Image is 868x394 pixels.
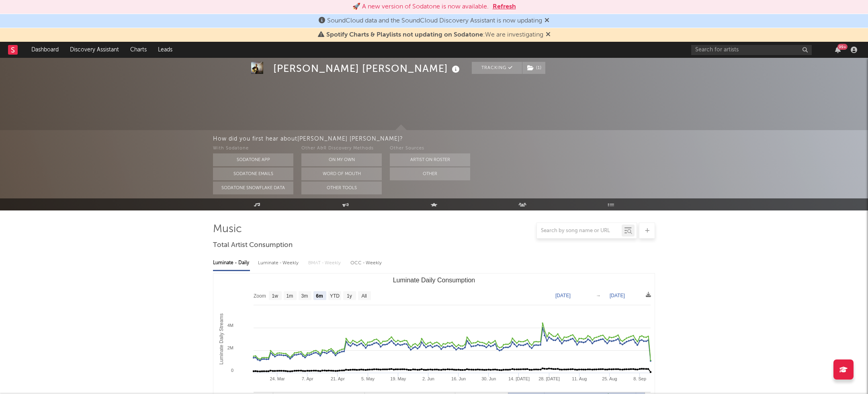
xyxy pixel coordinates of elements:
button: Other Tools [301,182,382,194]
button: Artist on Roster [390,153,470,166]
div: How did you first hear about [PERSON_NAME] [PERSON_NAME] ? [213,134,868,144]
span: Spotify Charts & Playlists not updating on Sodatone [326,32,483,38]
div: With Sodatone [213,144,293,153]
text: 14. [DATE] [508,376,530,381]
a: Leads [152,42,178,58]
text: 19. May [390,376,406,381]
text: All [361,293,366,299]
a: Charts [125,42,152,58]
text: 28. [DATE] [538,376,560,381]
text: 25. Aug [602,376,617,381]
button: (1) [522,62,545,74]
input: Search by song name or URL [537,228,622,234]
span: Total Artist Consumption [213,241,293,250]
text: 30. Jun [481,376,496,381]
button: Sodatone Snowflake Data [213,182,293,194]
text: 6m [316,293,323,299]
text: [DATE] [610,293,625,298]
span: Dismiss [545,18,549,24]
text: YTD [330,293,340,299]
div: [PERSON_NAME] [PERSON_NAME] [273,62,462,75]
button: Tracking [472,62,522,74]
div: Luminate - Daily [213,256,250,270]
button: Word Of Mouth [301,167,382,180]
text: 2M [227,345,233,350]
span: SoundCloud data and the SoundCloud Discovery Assistant is now updating [327,18,542,24]
input: Search for artists [691,45,812,55]
button: Refresh [493,2,516,12]
a: Discovery Assistant [64,42,125,58]
text: Luminate Daily Consumption [393,277,475,284]
button: Other [390,167,470,180]
text: Zoom [254,293,266,299]
text: 16. Jun [451,376,466,381]
a: Dashboard [26,42,64,58]
button: On My Own [301,153,382,166]
div: OCC - Weekly [350,256,383,270]
text: [DATE] [555,293,571,298]
text: Luminate Daily Streams [219,313,224,364]
text: 4M [227,323,233,328]
text: 8. Sep [633,376,646,381]
div: Other Sources [390,144,470,153]
text: → [596,293,601,298]
span: Dismiss [546,32,551,38]
text: 1m [287,293,293,299]
button: Sodatone Emails [213,167,293,180]
button: Sodatone App [213,153,293,166]
text: 1y [347,293,352,299]
button: 99+ [835,47,841,53]
text: 7. Apr [302,376,313,381]
text: 11. Aug [572,376,587,381]
text: 1w [272,293,278,299]
div: 🚀 A new version of Sodatone is now available. [352,2,489,12]
text: 3m [301,293,308,299]
span: : We are investigating [326,32,543,38]
div: Other A&R Discovery Methods [301,144,382,153]
span: ( 1 ) [522,62,546,74]
text: 0 [231,368,233,373]
text: 21. Apr [331,376,345,381]
text: 5. May [361,376,375,381]
div: Luminate - Weekly [258,256,300,270]
div: 99 + [837,44,848,50]
text: 2. Jun [422,376,434,381]
text: 24. Mar [270,376,285,381]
